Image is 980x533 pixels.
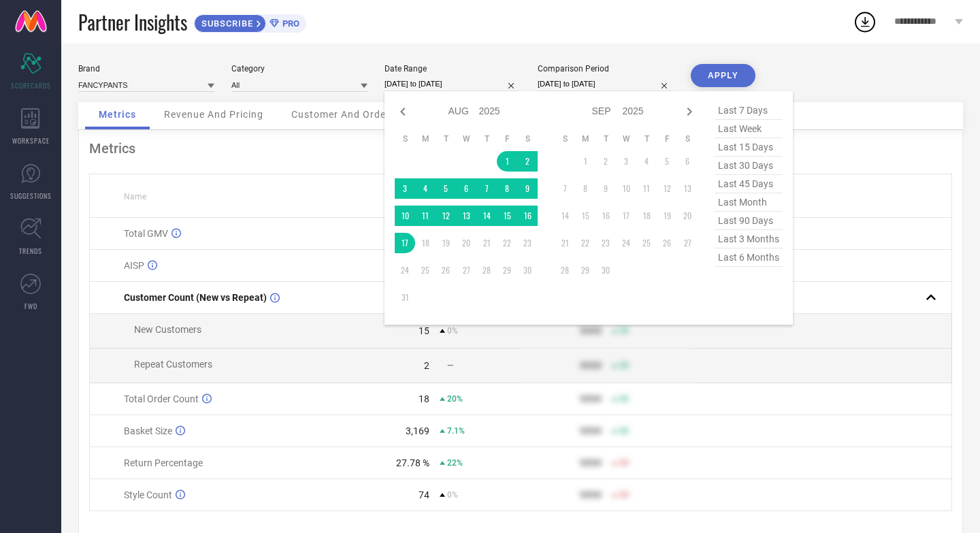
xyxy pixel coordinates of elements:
[419,489,429,500] div: 74
[497,151,517,172] td: Fri Aug 01 2025
[436,133,456,144] th: Tuesday
[447,326,458,336] span: 0%
[124,292,267,303] span: Customer Count (New vs Repeat)
[124,457,203,468] span: Return Percentage
[575,260,595,280] td: Mon Sep 29 2025
[447,361,453,370] span: —
[124,228,168,239] span: Total GMV
[415,233,436,253] td: Mon Aug 18 2025
[616,233,636,253] td: Wed Sep 24 2025
[194,11,306,33] a: SUBSCRIBEPRO
[395,178,415,199] td: Sun Aug 03 2025
[395,260,415,280] td: Sun Aug 24 2025
[715,212,783,230] span: last 90 days
[436,178,456,199] td: Tue Aug 05 2025
[616,133,636,144] th: Wednesday
[580,325,602,336] div: 9999
[124,192,146,201] span: Name
[580,360,602,371] div: 9999
[580,489,602,500] div: 9999
[538,64,674,74] div: Comparison Period
[580,425,602,436] div: 9999
[497,178,517,199] td: Fri Aug 08 2025
[575,133,595,144] th: Monday
[677,233,698,253] td: Sat Sep 27 2025
[279,18,299,29] span: PRO
[595,233,616,253] td: Tue Sep 23 2025
[575,206,595,226] td: Mon Sep 15 2025
[456,178,476,199] td: Wed Aug 06 2025
[419,325,429,336] div: 15
[555,133,575,144] th: Sunday
[517,151,538,172] td: Sat Aug 02 2025
[134,324,201,335] span: New Customers
[616,206,636,226] td: Wed Sep 17 2025
[555,260,575,280] td: Sun Sep 28 2025
[385,64,521,74] div: Date Range
[580,457,602,468] div: 9999
[436,206,456,226] td: Tue Aug 12 2025
[681,103,698,120] div: Next month
[24,301,37,311] span: FWD
[555,178,575,199] td: Sun Sep 07 2025
[89,140,952,157] div: Metrics
[715,157,783,175] span: last 30 days
[424,360,429,371] div: 2
[11,80,51,91] span: SCORECARDS
[715,230,783,248] span: last 3 months
[476,178,497,199] td: Thu Aug 07 2025
[580,393,602,404] div: 9999
[619,458,629,468] span: 50
[164,109,263,120] span: Revenue And Pricing
[715,120,783,138] span: last week
[78,8,187,36] span: Partner Insights
[691,64,755,87] button: APPLY
[677,133,698,144] th: Saturday
[395,287,415,308] td: Sun Aug 31 2025
[636,206,657,226] td: Thu Sep 18 2025
[12,135,50,146] span: WORKSPACE
[415,178,436,199] td: Mon Aug 04 2025
[636,151,657,172] td: Thu Sep 04 2025
[657,178,677,199] td: Fri Sep 12 2025
[456,233,476,253] td: Wed Aug 20 2025
[555,206,575,226] td: Sun Sep 14 2025
[517,133,538,144] th: Saturday
[517,260,538,280] td: Sat Aug 30 2025
[715,175,783,193] span: last 45 days
[124,393,199,404] span: Total Order Count
[419,393,429,404] div: 18
[291,109,395,120] span: Customer And Orders
[595,133,616,144] th: Tuesday
[619,490,629,500] span: 50
[476,206,497,226] td: Thu Aug 14 2025
[595,260,616,280] td: Tue Sep 30 2025
[10,191,52,201] span: SUGGESTIONS
[595,151,616,172] td: Tue Sep 02 2025
[476,233,497,253] td: Thu Aug 21 2025
[575,233,595,253] td: Mon Sep 22 2025
[447,490,458,500] span: 0%
[575,178,595,199] td: Mon Sep 08 2025
[231,64,367,74] div: Category
[396,457,429,468] div: 27.78 %
[657,151,677,172] td: Fri Sep 05 2025
[517,178,538,199] td: Sat Aug 09 2025
[636,178,657,199] td: Thu Sep 11 2025
[677,178,698,199] td: Sat Sep 13 2025
[124,489,172,500] span: Style Count
[715,138,783,157] span: last 15 days
[619,361,629,370] span: 50
[595,206,616,226] td: Tue Sep 16 2025
[517,206,538,226] td: Sat Aug 16 2025
[619,426,629,436] span: 50
[517,233,538,253] td: Sat Aug 23 2025
[447,394,463,404] span: 20%
[575,151,595,172] td: Mon Sep 01 2025
[195,18,257,29] span: SUBSCRIBE
[657,233,677,253] td: Fri Sep 26 2025
[497,206,517,226] td: Fri Aug 15 2025
[385,77,521,91] input: Select date range
[619,394,629,404] span: 50
[636,233,657,253] td: Thu Sep 25 2025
